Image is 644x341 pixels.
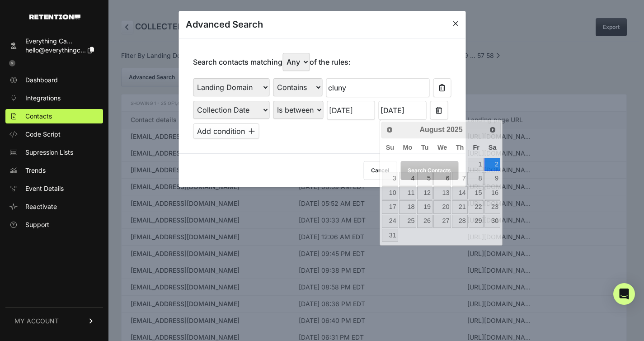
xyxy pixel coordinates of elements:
[25,130,61,139] span: Code Script
[5,91,103,105] a: Integrations
[5,199,103,214] a: Reactivate
[452,215,467,228] a: 28
[25,184,64,193] span: Event Details
[437,144,447,151] span: Wednesday
[383,123,396,136] a: Prev
[433,186,451,199] a: 13
[489,126,496,133] span: Next
[417,200,432,213] a: 19
[382,172,398,185] a: 3
[484,158,500,171] a: 2
[382,200,398,213] a: 17
[386,126,393,133] span: Prev
[5,218,103,232] a: Support
[469,200,484,213] a: 22
[5,163,103,178] a: Trends
[25,166,46,175] span: Trends
[25,37,94,46] div: Everything Ca...
[29,14,80,19] img: Retention.com
[433,215,451,228] a: 27
[14,317,59,326] span: MY ACCOUNT
[186,18,263,31] h3: Advanced Search
[419,126,444,133] span: August
[399,200,417,213] a: 18
[25,220,49,229] span: Support
[403,144,413,151] span: Monday
[25,202,57,211] span: Reactivate
[484,172,500,185] a: 9
[193,53,351,71] p: Search contacts matching of the rules:
[399,215,417,228] a: 25
[469,186,484,199] a: 15
[469,158,484,171] a: 1
[5,73,103,87] a: Dashboard
[484,200,500,213] a: 23
[484,186,500,199] a: 16
[452,200,467,213] a: 21
[5,307,103,335] a: MY ACCOUNT
[489,144,497,151] span: Saturday
[456,144,464,151] span: Thursday
[5,34,103,57] a: Everything Ca... hello@everythingc...
[25,148,73,157] span: Supression Lists
[433,200,451,213] a: 20
[399,172,417,185] a: 4
[382,186,398,199] a: 10
[386,144,394,151] span: Sunday
[452,186,467,199] a: 14
[447,126,463,133] span: 2025
[5,181,103,196] a: Event Details
[484,215,500,228] a: 30
[421,144,429,151] span: Tuesday
[5,109,103,123] a: Contacts
[469,172,484,185] a: 8
[486,123,499,136] a: Next
[452,172,467,185] a: 7
[193,123,259,139] button: Add condition
[25,94,61,103] span: Integrations
[399,186,417,199] a: 11
[469,215,484,228] a: 29
[25,46,86,54] span: hello@everythingc...
[25,76,58,85] span: Dashboard
[382,215,398,228] a: 24
[5,127,103,142] a: Code Script
[25,112,52,121] span: Contacts
[433,172,451,185] a: 6
[5,145,103,160] a: Supression Lists
[363,161,397,180] button: Cancel
[382,229,398,242] a: 31
[613,283,635,305] div: Open Intercom Messenger
[417,172,432,185] a: 5
[473,144,479,151] span: Friday
[417,186,432,199] a: 12
[417,215,432,228] a: 26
